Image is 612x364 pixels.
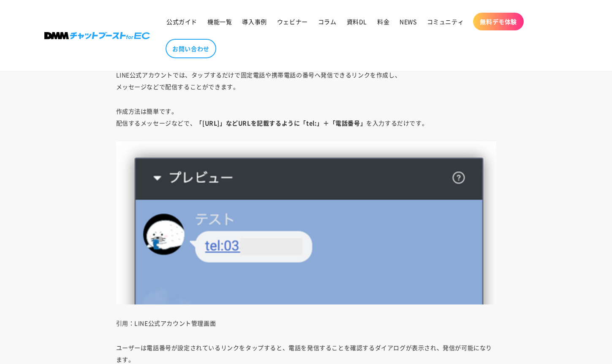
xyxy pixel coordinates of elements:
[166,39,216,58] a: お問い合わせ
[172,45,209,52] span: お問い合わせ
[480,18,517,25] span: 無料デモ体験
[272,13,313,30] a: ウェビナー
[347,18,367,25] span: 資料DL
[242,18,267,25] span: 導入事例
[372,13,394,30] a: 料金
[196,119,366,127] strong: 「[URL]」などURLを記載するように「tel:」＋「電話番号」
[44,32,150,39] img: 株式会社DMM Boost
[473,13,524,30] a: 無料デモ体験
[277,18,308,25] span: ウェビナー
[116,69,496,92] p: LINE公式アカウントでは、タップするだけで固定電話や携帯電話の番号へ発信できるリンクを作成し、 メッセージなどで配信することができます。
[400,18,416,25] span: NEWS
[427,18,464,25] span: コミュニティ
[377,18,389,25] span: 料金
[166,18,197,25] span: 公式ガイド
[313,13,342,30] a: コラム
[161,13,202,30] a: 公式ガイド
[116,317,496,329] p: 引用：LINE公式アカウント管理画面
[342,13,372,30] a: 資料DL
[394,13,422,30] a: NEWS
[237,13,272,30] a: 導入事例
[207,18,232,25] span: 機能一覧
[116,105,496,129] p: 作成方法は簡単です。 配信するメッセージなどで、 を入力するだけです。
[318,18,337,25] span: コラム
[422,13,469,30] a: コミュニティ
[202,13,237,30] a: 機能一覧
